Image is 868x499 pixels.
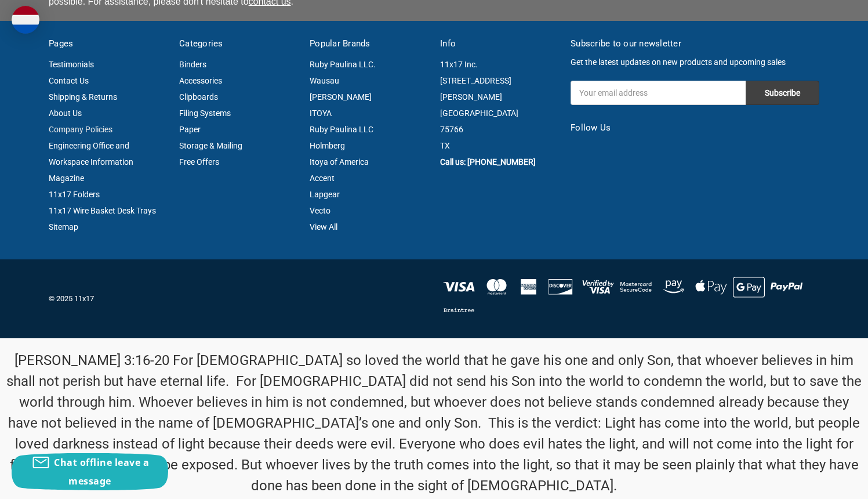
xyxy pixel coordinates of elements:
[12,6,39,34] img: duty and tax information for Netherlands
[179,92,218,102] a: Clipboards
[571,56,819,68] p: Get the latest updates on new products and upcoming sales
[310,92,372,102] a: [PERSON_NAME]
[440,56,558,154] address: 11x17 Inc. [STREET_ADDRESS][PERSON_NAME] [GEOGRAPHIC_DATA] 75766 TX
[440,157,536,167] a: Call us: [PHONE_NUMBER]
[49,76,89,85] a: Contact Us
[12,453,168,490] button: Chat offline leave a message
[49,37,167,50] h5: Pages
[440,37,558,50] h5: Info
[49,125,112,134] a: Company Policies
[746,81,819,105] input: Subscribe
[54,456,149,487] span: Chat offline leave a message
[49,206,156,215] a: 11x17 Wire Basket Desk Trays
[179,76,222,85] a: Accessories
[571,121,819,135] h5: Follow Us
[310,141,345,150] a: Holmberg
[310,37,428,50] h5: Popular Brands
[310,109,332,118] a: ITOYA
[179,60,206,69] a: Binders
[571,81,746,105] input: Your email address
[179,141,242,150] a: Storage & Mailing
[310,157,369,167] a: Itoya of America
[310,222,337,232] a: View All
[49,92,117,102] a: Shipping & Returns
[179,109,231,118] a: Filing Systems
[179,37,297,50] h5: Categories
[49,141,133,183] a: Engineering Office and Workspace Information Magazine
[310,190,340,199] a: Lapgear
[310,173,335,183] a: Accent
[310,76,339,85] a: Wausau
[6,350,862,496] p: [PERSON_NAME] 3:16-20 For [DEMOGRAPHIC_DATA] so loved the world that he gave his one and only Son...
[772,468,868,499] iframe: Google Customer Reviews
[179,157,219,167] a: Free Offers
[179,125,201,134] a: Paper
[310,206,331,215] a: Vecto
[49,222,78,232] a: Sitemap
[49,109,82,118] a: About Us
[571,37,819,50] h5: Subscribe to our newsletter
[310,60,376,69] a: Ruby Paulina LLC.
[49,190,100,199] a: 11x17 Folders
[310,125,373,134] a: Ruby Paulina LLC
[49,60,94,69] a: Testimonials
[49,293,428,305] p: © 2025 11x17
